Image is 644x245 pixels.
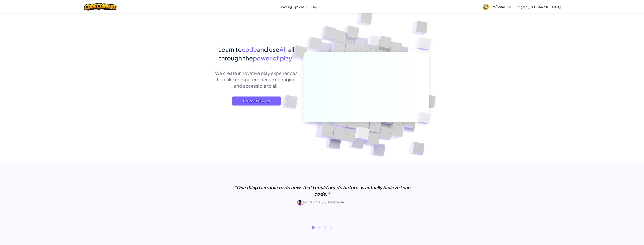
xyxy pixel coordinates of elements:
img: avatar [483,4,489,10]
img: CodeCombat logo [84,3,117,11]
a: My Account [481,1,513,13]
a: Continue Playing [232,96,281,106]
img: Overlap cubes [360,28,387,56]
button: 3 [324,226,327,229]
button: 4 [330,226,333,229]
p: [GEOGRAPHIC_DATA] Student [228,200,416,206]
span: AI [279,46,285,53]
span: power of play [253,54,292,62]
span: Learn to [218,46,242,53]
button: 2 [318,226,321,229]
img: Overlap cubes [409,28,442,60]
span: and use [257,46,279,53]
span: My Account [491,5,511,8]
a: Learning Options [278,2,309,12]
span: English ([GEOGRAPHIC_DATA]) [517,5,561,9]
img: Overlap cubes [411,104,439,132]
p: “One thing I am able to do now, that I could not do before, is actually believe I can code.” [228,184,416,197]
img: Overlap cubes [345,119,379,150]
span: code [242,46,257,53]
button: 1 [312,226,315,229]
span: Learning Options [280,5,304,9]
a: English ([GEOGRAPHIC_DATA]) [515,2,563,12]
img: avatar [297,200,303,206]
a: Play [309,2,323,12]
span: . [292,54,294,62]
p: We create innovative play experiences to make computer science engaging and accessible to all. [215,70,298,89]
span: Play [311,5,317,9]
